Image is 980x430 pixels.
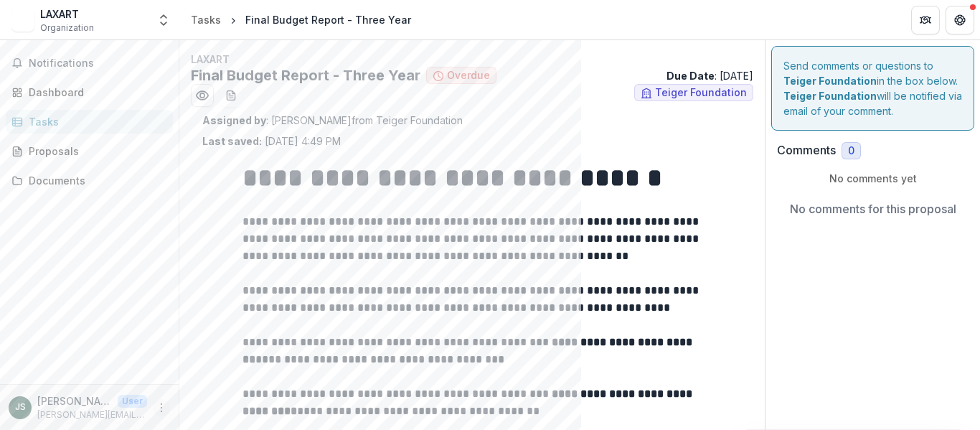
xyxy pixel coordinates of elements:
[790,200,956,218] p: No comments for this proposal
[154,6,174,34] button: Open entity switcher
[15,403,26,412] div: Jeremy Steinke
[6,80,173,104] a: Dashboard
[783,90,877,102] strong: Teiger Foundation
[946,6,974,34] button: Get Help
[29,85,161,100] div: Dashboard
[29,114,161,129] div: Tasks
[6,169,173,192] a: Documents
[40,6,94,22] div: LAXART
[777,144,836,157] h2: Comments
[202,114,266,126] strong: Assigned by
[185,9,227,30] a: Tasks
[153,399,170,416] button: More
[37,393,112,408] p: [PERSON_NAME]
[447,70,490,82] span: Overdue
[202,135,262,147] strong: Last saved:
[29,57,167,70] span: Notifications
[783,75,877,87] strong: Teiger Foundation
[771,46,974,131] div: Send comments or questions to in the box below. will be notified via email of your comment.
[666,68,753,83] p: : [DATE]
[191,52,753,67] p: LAXART
[29,173,161,188] div: Documents
[202,113,742,128] p: : [PERSON_NAME] from Teiger Foundation
[11,9,34,32] img: LAXART
[6,52,173,75] button: Notifications
[245,12,411,27] div: Final Budget Report - Three Year
[191,67,420,84] h2: Final Budget Report - Three Year
[655,87,747,99] span: Teiger Foundation
[202,134,341,149] p: [DATE] 4:49 PM
[911,6,940,34] button: Partners
[777,171,969,186] p: No comments yet
[118,395,147,408] p: User
[666,70,715,82] strong: Due Date
[185,9,417,30] nav: breadcrumb
[848,145,854,157] span: 0
[191,84,214,107] button: Preview 9af149d9-f799-49a1-b630-60c07283724d.pdf
[37,408,147,421] p: [PERSON_NAME][EMAIL_ADDRESS][DOMAIN_NAME]
[40,22,94,34] span: Organization
[6,110,173,134] a: Tasks
[191,12,221,27] div: Tasks
[6,139,173,163] a: Proposals
[29,144,161,159] div: Proposals
[220,84,242,107] button: download-word-button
